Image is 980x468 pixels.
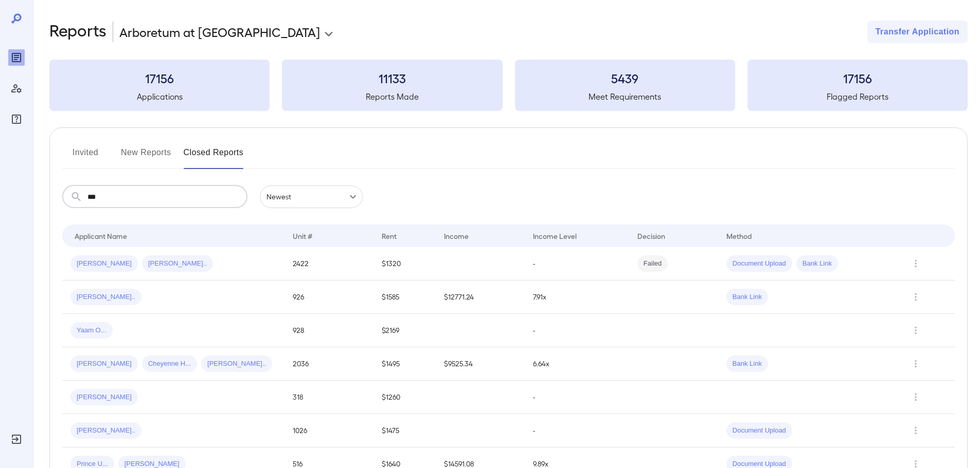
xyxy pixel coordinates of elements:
[49,90,270,103] h5: Applications
[119,24,320,40] p: Arboretum at [GEOGRAPHIC_DATA]
[70,392,138,402] span: [PERSON_NAME]
[907,422,924,439] button: Row Actions
[49,21,106,43] h2: Reports
[726,259,792,269] span: Document Upload
[436,280,525,314] td: $12771.24
[525,414,629,447] td: -
[726,230,752,242] div: Method
[747,90,968,103] h5: Flagged Reports
[747,70,968,86] h3: 17156
[373,414,436,447] td: $1475
[436,347,525,381] td: $9525.34
[525,347,629,381] td: 6.64x
[284,381,373,414] td: 318
[373,314,436,347] td: $2169
[907,322,924,339] button: Row Actions
[142,359,197,369] span: Cheyenne H...
[8,49,25,66] div: Reports
[525,381,629,414] td: -
[282,90,502,103] h5: Reports Made
[70,326,113,335] span: Yaam O...
[70,426,141,436] span: [PERSON_NAME]..
[373,280,436,314] td: $1585
[525,247,629,280] td: -
[121,144,171,169] button: New Reports
[8,80,25,97] div: Manage Users
[867,21,968,43] button: Transfer Application
[184,144,244,169] button: Closed Reports
[533,230,577,242] div: Income Level
[284,414,373,447] td: 1026
[8,431,25,447] div: Log Out
[726,292,768,302] span: Bank Link
[525,280,629,314] td: 7.91x
[284,314,373,347] td: 928
[8,111,25,127] div: FAQ
[70,359,138,369] span: [PERSON_NAME]
[637,259,668,269] span: Failed
[373,347,436,381] td: $1495
[907,255,924,272] button: Row Actions
[515,70,735,86] h3: 5439
[637,230,665,242] div: Decision
[284,347,373,381] td: 2036
[373,247,436,280] td: $1320
[907,389,924,405] button: Row Actions
[444,230,469,242] div: Income
[293,230,312,242] div: Unit #
[726,426,792,436] span: Document Upload
[142,259,213,269] span: [PERSON_NAME]..
[49,70,270,86] h3: 17156
[75,230,127,242] div: Applicant Name
[907,289,924,305] button: Row Actions
[907,355,924,372] button: Row Actions
[382,230,398,242] div: Rent
[201,359,272,369] span: [PERSON_NAME]..
[284,247,373,280] td: 2422
[515,90,735,103] h5: Meet Requirements
[726,359,768,369] span: Bank Link
[260,185,363,208] div: Newest
[796,259,838,269] span: Bank Link
[525,314,629,347] td: -
[70,259,138,269] span: [PERSON_NAME]
[373,381,436,414] td: $1260
[70,292,141,302] span: [PERSON_NAME]..
[49,60,968,111] summary: 17156Applications11133Reports Made5439Meet Requirements17156Flagged Reports
[284,280,373,314] td: 926
[282,70,502,86] h3: 11133
[62,144,109,169] button: Invited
